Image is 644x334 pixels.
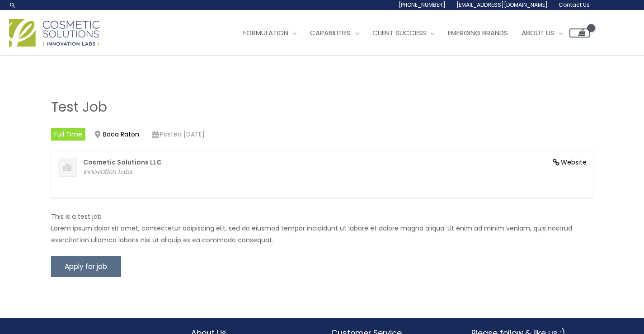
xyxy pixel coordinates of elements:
[51,99,593,115] h1: Test Job
[366,19,441,47] a: Client Success
[51,211,593,246] p: This is a test job Lorem ipsum dolor sit amet, consectetur adipiscing elit, sed do eiusmod tempor...
[448,28,508,38] span: Emerging Brands
[243,28,288,38] span: Formulation
[303,19,366,47] a: Capabilities
[236,19,303,47] a: Formulation
[58,158,77,177] img: Cosmetic Solutions LLC
[399,1,446,9] span: [PHONE_NUMBER]
[515,19,569,47] a: About Us
[103,130,139,139] a: Boca Raton
[230,19,590,47] nav: Site Navigation
[77,167,587,177] p: Innovation Labs
[83,158,161,167] strong: Cosmetic Solutions LLC
[51,128,85,141] li: Full Time
[441,19,515,47] a: Emerging Brands
[9,19,99,47] img: Cosmetic Solutions Logo
[9,1,16,9] a: Search icon link
[522,28,555,38] span: About Us
[569,28,590,38] a: View Shopping Cart, empty
[310,28,351,38] span: Capabilities
[51,256,122,277] input: Apply for job
[553,158,587,167] a: Website
[559,1,590,9] span: Contact Us
[160,130,205,139] time: Posted [DATE]
[372,28,426,38] span: Client Success
[456,1,548,9] span: [EMAIL_ADDRESS][DOMAIN_NAME]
